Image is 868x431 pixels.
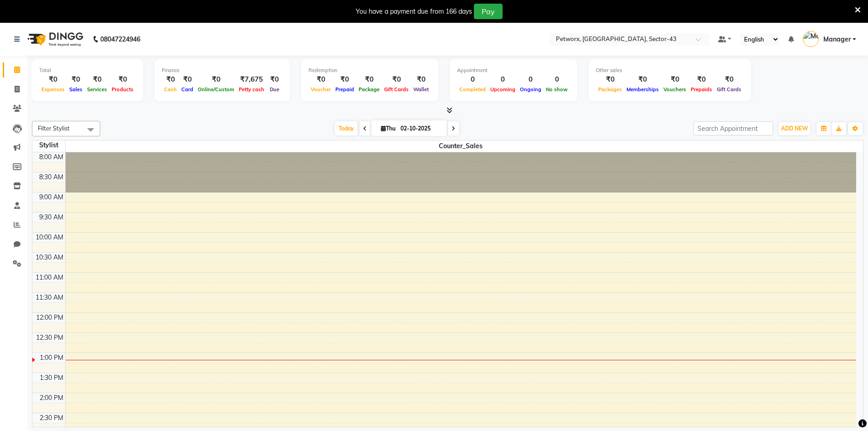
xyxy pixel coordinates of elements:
[34,293,65,302] div: 11:30 AM
[162,67,282,74] div: Finance
[195,74,236,85] div: ₹0
[34,333,65,343] div: 12:30 PM
[66,140,857,152] span: Counter_Sales
[714,74,744,85] div: ₹0
[544,74,570,85] div: 0
[23,26,86,52] img: logo
[661,86,688,93] span: Vouchers
[781,125,808,132] span: ADD NEW
[34,253,65,262] div: 10:30 AM
[823,35,851,44] span: Manager
[100,26,140,52] b: 08047224946
[38,373,65,383] div: 1:30 PM
[67,86,85,93] span: Sales
[411,74,431,85] div: ₹0
[34,273,65,282] div: 11:00 AM
[624,86,661,93] span: Memberships
[179,74,195,85] div: ₹0
[488,74,518,85] div: 0
[779,122,810,135] button: ADD NEW
[474,4,503,19] button: Pay
[333,86,356,93] span: Prepaid
[37,152,65,162] div: 8:00 AM
[39,74,67,85] div: ₹0
[308,74,333,85] div: ₹0
[236,86,267,93] span: Petty cash
[37,192,65,202] div: 9:00 AM
[518,86,544,93] span: Ongoing
[38,413,65,423] div: 2:30 PM
[162,86,179,93] span: Cash
[688,86,714,93] span: Prepaids
[267,74,282,85] div: ₹0
[596,74,624,85] div: ₹0
[693,121,773,135] input: Search Appointment
[518,74,544,85] div: 0
[38,125,70,132] span: Filter Stylist
[85,74,109,85] div: ₹0
[38,393,65,403] div: 2:00 PM
[398,122,443,135] input: 2025-10-02
[267,86,282,93] span: Due
[688,74,714,85] div: ₹0
[109,86,136,93] span: Products
[85,86,109,93] span: Services
[39,86,67,93] span: Expenses
[356,86,382,93] span: Package
[333,74,356,85] div: ₹0
[488,86,518,93] span: Upcoming
[596,86,624,93] span: Packages
[37,172,65,182] div: 8:30 AM
[37,213,65,222] div: 9:30 AM
[195,86,236,93] span: Online/Custom
[109,74,136,85] div: ₹0
[308,86,333,93] span: Voucher
[335,121,358,135] span: Today
[624,74,661,85] div: ₹0
[39,67,136,74] div: Total
[162,74,179,85] div: ₹0
[661,74,688,85] div: ₹0
[382,86,411,93] span: Gift Cards
[179,86,195,93] span: Card
[714,86,744,93] span: Gift Cards
[34,233,65,242] div: 10:00 AM
[457,67,570,74] div: Appointment
[382,74,411,85] div: ₹0
[379,125,398,132] span: Thu
[803,31,819,47] img: Manager
[67,74,85,85] div: ₹0
[356,7,472,16] div: You have a payment due from 166 days
[236,74,267,85] div: ₹7,675
[356,74,382,85] div: ₹0
[457,74,488,85] div: 0
[34,313,65,322] div: 12:00 PM
[457,86,488,93] span: Completed
[411,86,431,93] span: Wallet
[32,140,65,150] div: Stylist
[596,67,744,74] div: Other sales
[544,86,570,93] span: No show
[38,353,65,363] div: 1:00 PM
[308,67,431,74] div: Redemption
